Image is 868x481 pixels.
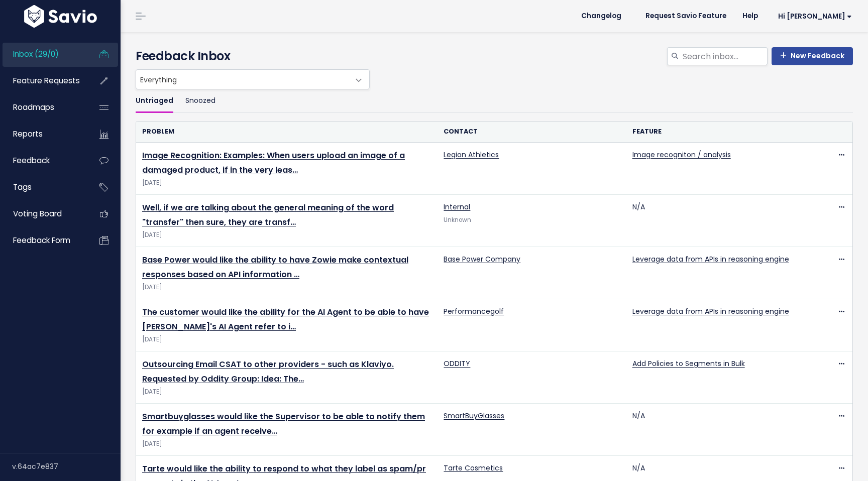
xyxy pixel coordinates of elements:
a: Tarte Cosmetics [444,463,503,473]
a: Smartbuyglasses would like the Supervisor to be able to notify them for example if an agent receive… [142,411,425,437]
span: [DATE] [142,334,431,345]
td: N/A [626,404,815,456]
span: [DATE] [142,439,431,449]
a: Add Policies to Segments in Bulk [632,358,745,369]
span: [DATE] [142,178,431,188]
span: [DATE] [142,230,431,240]
th: Contact [438,122,626,142]
span: Reports [13,129,43,139]
a: Voting Board [3,202,83,225]
a: Legion Athletics [444,150,499,160]
a: Feature Requests [3,69,83,92]
a: Untriaged [136,89,173,113]
ul: Filter feature requests [136,89,853,113]
a: Leverage data from APIs in reasoning engine [632,254,789,264]
img: logo-white.9d6f32f41409.svg [22,5,99,28]
a: Feedback [3,149,83,172]
input: Search inbox... [682,47,768,65]
span: Everything [136,70,349,89]
a: Tags [3,176,83,199]
a: Request Savio Feature [637,9,734,24]
a: Internal [444,202,470,212]
a: Feedback form [3,229,83,252]
span: Voting Board [13,208,62,219]
a: New Feedback [772,47,853,65]
a: Roadmaps [3,96,83,119]
span: Feedback [13,155,50,166]
div: v.64ac7e837 [12,453,121,479]
a: Base Power Company [444,254,520,264]
a: Well, if we are talking about the general meaning of the word "transfer" then sure, they are transf… [142,202,394,228]
th: Feature [626,122,815,142]
a: SmartBuyGlasses [444,411,504,421]
span: Feature Requests [13,75,80,86]
span: Roadmaps [13,102,54,112]
a: The customer would like the ability for the AI Agent to be able to have [PERSON_NAME]'s AI Agent ... [142,306,429,332]
span: [DATE] [142,387,431,397]
td: N/A [626,195,815,247]
a: Image recogniton / analysis [632,150,731,160]
a: Base Power would like the ability to have Zowie make contextual responses based on API information … [142,254,408,280]
span: Hi [PERSON_NAME] [778,13,852,20]
span: [DATE] [142,282,431,293]
a: Outsourcing Email CSAT to other providers - such as Klaviyo. Requested by Oddity Group: Idea: The… [142,358,394,385]
a: Snoozed [185,89,215,113]
a: Leverage data from APIs in reasoning engine [632,306,789,316]
a: Performancegolf [444,306,504,316]
span: Everything [136,69,370,89]
a: Hi [PERSON_NAME] [766,9,860,24]
h4: Feedback Inbox [136,47,853,65]
a: Help [734,9,766,24]
th: Problem [136,122,438,142]
span: Tags [13,182,32,192]
a: Image Recognition: Examples: When users upload an image of a damaged product, if in the very leas… [142,150,405,176]
span: Inbox (29/0) [13,49,59,59]
span: Changelog [581,13,621,20]
span: Feedback form [13,235,70,246]
span: Unknown [444,216,471,224]
a: Inbox (29/0) [3,43,83,66]
a: ODDITY [444,358,470,369]
a: Reports [3,123,83,146]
